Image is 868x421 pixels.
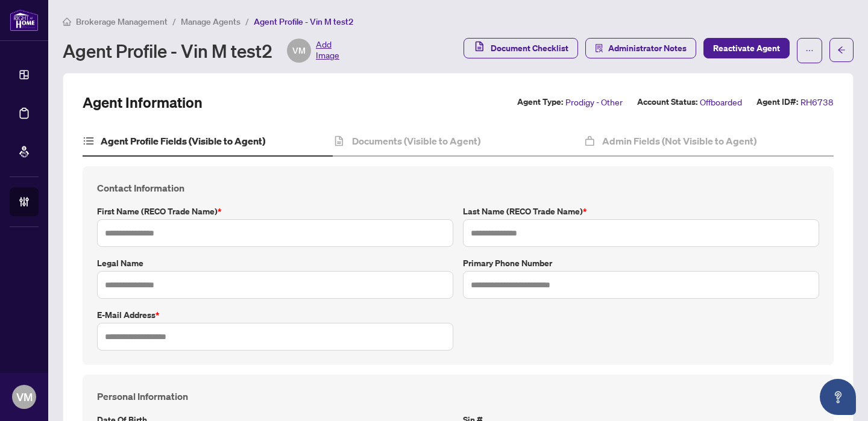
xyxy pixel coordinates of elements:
span: Brokerage Management [76,16,168,27]
h4: Agent Profile Fields (Visible to Agent) [101,134,265,148]
h4: Documents (Visible to Agent) [352,134,480,148]
button: Reactivate Agent [703,38,790,58]
span: Administrator Notes [608,39,687,58]
h4: Contact Information [97,181,819,195]
span: solution [595,44,603,52]
label: Legal Name [97,257,453,270]
button: Open asap [820,379,856,415]
span: Reactivate Agent [713,39,780,58]
div: Agent Profile - Vin M test2 [63,39,339,63]
img: logo [10,9,39,31]
label: Last Name (RECO Trade Name) [463,205,819,218]
span: VM [292,44,306,57]
span: arrow-left [837,46,846,54]
span: Offboarded [700,95,742,109]
label: Primary Phone Number [463,257,819,270]
span: ellipsis [805,46,814,55]
label: Agent Type: [517,95,563,109]
li: / [172,14,176,28]
h2: Agent Information [83,93,203,112]
span: Document Checklist [491,39,568,58]
span: VM [16,388,33,405]
li: / [245,14,249,28]
span: RH6738 [800,95,834,109]
span: Manage Agents [181,16,241,27]
label: E-mail Address [97,308,453,322]
label: Account Status: [637,95,697,109]
button: Document Checklist [464,38,578,58]
button: Administrator Notes [585,38,696,58]
span: home [63,17,71,26]
span: Add Image [316,39,339,63]
label: Agent ID#: [756,95,798,109]
h4: Personal Information [97,389,819,404]
span: Prodigy - Other [565,95,623,109]
label: First Name (RECO Trade Name) [97,205,453,218]
h4: Admin Fields (Not Visible to Agent) [602,134,756,148]
span: Agent Profile - Vin M test2 [254,16,354,27]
